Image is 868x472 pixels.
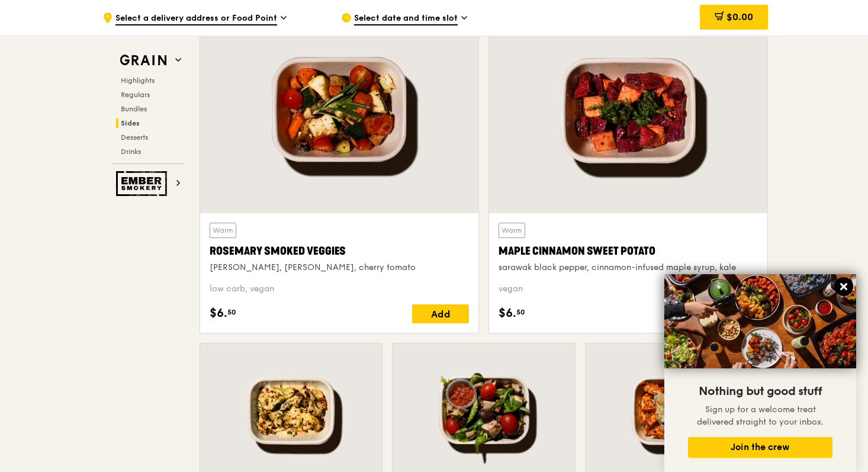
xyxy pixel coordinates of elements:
button: Join the crew [688,437,832,458]
div: Add [412,304,469,323]
span: 50 [516,307,525,317]
img: Grain web logo [116,50,171,71]
span: Select a delivery address or Food Point [115,12,277,25]
span: Bundles [121,105,147,113]
div: [PERSON_NAME], [PERSON_NAME], cherry tomato [210,262,469,274]
div: Rosemary Smoked Veggies [210,243,469,259]
img: Ember Smokery web logo [116,171,171,196]
div: Warm [499,223,525,238]
span: Highlights [121,76,155,85]
div: vegan [499,283,758,295]
span: $6. [499,304,516,322]
div: Maple Cinnamon Sweet Potato [499,243,758,259]
button: Close [834,277,853,296]
div: Warm [210,223,236,238]
span: 50 [227,307,236,317]
div: sarawak black pepper, cinnamon-infused maple syrup, kale [499,262,758,274]
img: DSC07876-Edit02-Large.jpeg [664,274,856,368]
span: $6. [210,304,227,322]
span: Regulars [121,91,150,99]
span: Drinks [121,147,141,156]
span: Nothing but good stuff [699,384,822,399]
span: Sign up for a welcome treat delivered straight to your inbox. [697,404,824,427]
span: Select date and time slot [354,12,458,25]
div: low carb, vegan [210,283,469,295]
span: Desserts [121,133,148,142]
span: $0.00 [726,11,753,23]
span: Sides [121,119,140,127]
